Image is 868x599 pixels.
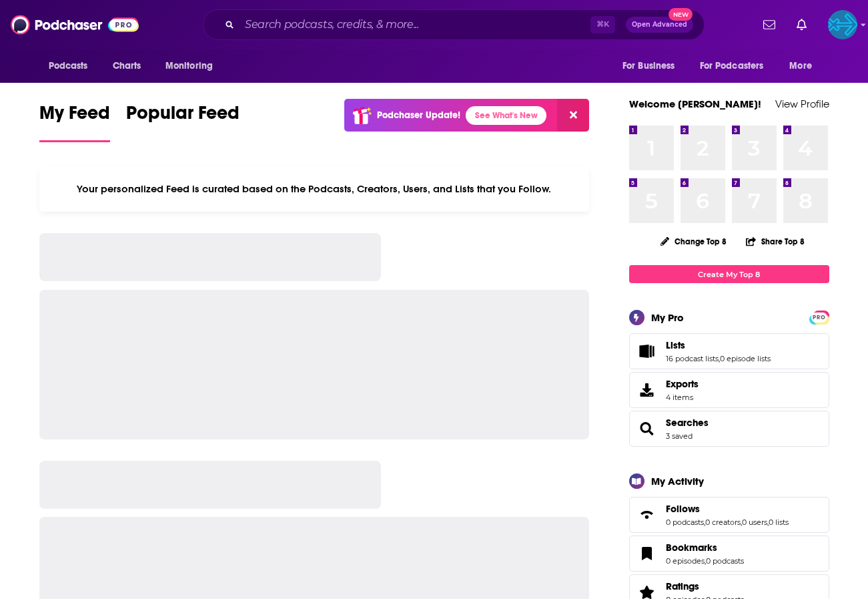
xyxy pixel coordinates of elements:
[666,503,789,515] a: Follows
[789,57,812,75] span: More
[828,10,857,39] img: User Profile
[666,378,699,390] span: Exports
[666,503,700,515] span: Follows
[745,228,805,254] button: Share Top 8
[666,354,719,363] a: 16 podcast lists
[706,556,744,566] a: 0 podcasts
[705,556,706,566] span: ,
[49,57,88,75] span: Podcasts
[126,102,240,132] span: Popular Feed
[629,497,829,533] span: Follows
[240,14,590,35] input: Search podcasts, credits, & more...
[828,10,857,39] button: Show profile menu
[629,97,761,110] a: Welcome [PERSON_NAME]!
[634,381,661,399] span: Exports
[666,339,685,351] span: Lists
[704,518,705,527] span: ,
[156,53,230,79] button: open menu
[791,13,812,36] a: Show notifications dropdown
[775,97,829,110] a: View Profile
[828,10,857,39] span: Logged in as backbonemedia
[666,580,699,592] span: Ratings
[629,536,829,572] span: Bookmarks
[705,518,741,527] a: 0 creators
[590,16,615,33] span: ⌘ K
[666,417,709,429] a: Searches
[758,13,781,36] a: Show notifications dropdown
[622,57,675,75] span: For Business
[634,342,661,361] a: Lists
[666,431,693,441] a: 3 saved
[126,102,240,142] a: Popular Feed
[811,312,827,322] a: PRO
[104,53,149,79] a: Charts
[651,475,704,487] div: My Activity
[742,518,767,527] a: 0 users
[629,265,829,283] a: Create My Top 8
[719,354,720,363] span: ,
[780,53,829,79] button: open menu
[629,411,829,447] span: Searches
[666,542,717,554] span: Bookmarks
[613,53,692,79] button: open menu
[626,17,693,33] button: Open AdvancedNew
[811,313,827,323] span: PRO
[666,518,704,527] a: 0 podcasts
[666,339,771,351] a: Lists
[165,57,213,75] span: Monitoring
[651,311,684,324] div: My Pro
[666,556,705,566] a: 0 episodes
[653,233,735,250] button: Change Top 8
[629,372,829,408] a: Exports
[39,102,110,132] span: My Feed
[669,8,693,21] span: New
[767,518,769,527] span: ,
[629,333,829,369] span: Lists
[700,57,764,75] span: For Podcasters
[39,102,110,142] a: My Feed
[11,12,139,37] img: Podchaser - Follow, Share and Rate Podcasts
[39,166,590,212] div: Your personalized Feed is curated based on the Podcasts, Creators, Users, and Lists that you Follow.
[113,57,141,75] span: Charts
[634,506,661,524] a: Follows
[634,544,661,563] a: Bookmarks
[720,354,771,363] a: 0 episode lists
[769,518,789,527] a: 0 lists
[741,518,742,527] span: ,
[691,53,783,79] button: open menu
[39,53,105,79] button: open menu
[466,106,546,125] a: See What's New
[666,393,699,402] span: 4 items
[632,21,687,28] span: Open Advanced
[666,542,744,554] a: Bookmarks
[377,110,460,121] p: Podchaser Update!
[203,9,705,40] div: Search podcasts, credits, & more...
[666,580,744,592] a: Ratings
[634,419,661,438] a: Searches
